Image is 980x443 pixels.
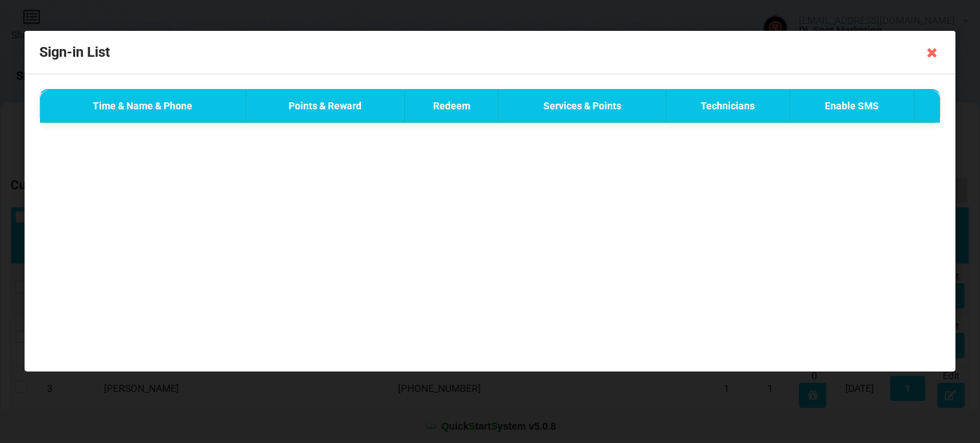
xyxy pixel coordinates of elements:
[246,90,404,123] th: Points & Reward
[666,90,790,123] th: Technicians
[498,90,666,123] th: Services & Points
[790,90,914,123] th: Enable SMS
[40,90,246,123] th: Time & Name & Phone
[404,90,498,123] th: Redeem
[25,31,955,74] div: Sign-in List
